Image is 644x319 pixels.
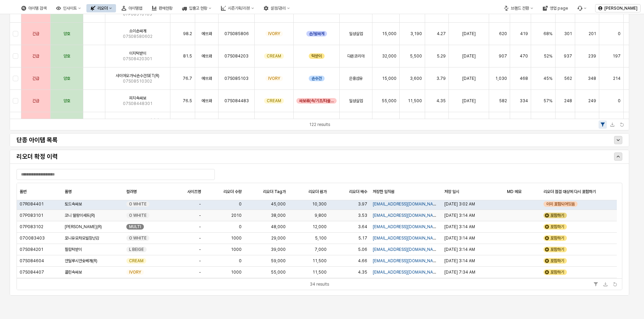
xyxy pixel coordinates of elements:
[224,31,249,36] span: 07S085806
[437,31,446,36] span: 4.27
[202,98,212,104] span: 에뜨와
[611,280,619,288] button: Refresh
[52,4,85,12] button: 인사이트
[349,98,363,104] span: 일성실업
[373,224,440,229] a: [EMAIL_ADDRESS][DOMAIN_NAME]
[599,120,607,129] button: 1 Filter
[564,98,572,104] span: 248
[373,202,440,206] a: [EMAIL_ADDRESS][DOMAIN_NAME]
[550,6,568,11] div: 영업 page
[614,136,622,144] button: Show
[462,53,476,59] span: [DATE]
[231,235,242,241] span: 1000
[564,53,572,59] span: 937
[128,6,142,11] div: 아이템맵
[614,152,622,161] button: Hide
[358,201,367,207] span: 3.97
[129,224,141,230] span: MULTI
[116,118,159,123] span: [PERSON_NAME]딸랑이
[123,101,152,106] span: 07S08448301
[63,6,77,11] div: 인사이트
[347,53,365,59] span: 다온코리아
[544,53,552,59] span: 52%
[410,53,422,59] span: 5,500
[202,53,212,59] span: 에뜨와
[97,6,108,11] div: 리오더
[618,31,621,36] span: 0
[312,53,322,59] span: 턱받이
[299,98,334,104] span: 싸보류(속/기초/타울싸보)
[20,258,44,264] span: 07S084604
[373,258,440,263] a: [EMAIL_ADDRESS][DOMAIN_NAME]
[129,201,147,207] span: O WHITE
[239,201,242,207] span: 0
[199,269,201,275] span: -
[500,4,537,12] button: 브랜드 전환
[511,6,529,11] div: 브랜드 전환
[129,247,144,252] span: L BEIGE
[358,213,367,218] span: 3.53
[313,258,327,264] span: 11,500
[28,6,46,11] div: 아이템 검색
[546,201,575,207] span: 이미 포함되어있음
[550,247,564,252] span: 포함하기
[129,95,146,101] span: 피치속싸보
[32,53,39,59] span: 긴급
[202,76,212,81] span: 에뜨와
[117,4,146,12] button: 아이템맵
[539,4,572,12] button: 영업 page
[444,269,475,275] span: [DATE] 7:34 AM
[123,56,152,62] span: 07S08420301
[17,4,51,12] button: 아이템 검색
[595,4,641,12] button: [PERSON_NAME]
[86,4,116,12] button: 리오더
[32,31,39,36] span: 긴급
[588,53,596,59] span: 239
[520,76,528,81] span: 468
[20,213,43,218] span: 07P083101
[308,189,327,194] span: 리오더 원가
[65,213,95,218] span: 코니 딸랑이세트(R)
[129,258,144,264] span: CREAM
[601,280,610,288] button: Download
[271,269,286,275] span: 55,000
[373,189,394,194] span: 저장한 임직원
[65,258,97,264] span: 안달루시안숯베개(R)
[373,213,440,218] a: [EMAIL_ADDRESS][DOMAIN_NAME]
[315,213,327,218] span: 9,800
[17,153,469,160] h4: 리오더 확정 이력
[199,258,201,264] span: -
[358,269,367,275] span: 4.35
[20,201,44,207] span: 07R084401
[199,224,201,230] span: -
[123,34,152,39] span: 07S08580602
[312,201,327,207] span: 10,300
[178,4,215,12] div: 입출고 현황
[520,98,528,104] span: 334
[63,53,70,59] span: 양호
[499,31,507,36] span: 620
[224,76,249,81] span: 07S085103
[444,258,475,264] span: [DATE] 3:14 AM
[462,76,476,81] span: [DATE]
[444,247,475,252] span: [DATE] 3:14 AM
[199,201,201,207] span: -
[588,98,596,104] span: 249
[20,247,43,252] span: 07S084201
[224,53,249,59] span: 07S084203
[148,4,177,12] button: 판매현황
[65,201,82,207] span: 토드속싸보
[410,31,422,36] span: 3,190
[543,76,552,81] span: 45%
[263,189,286,194] span: 리오더 Tag가
[268,31,280,36] span: IVORY
[189,6,207,11] div: 입출고 현황
[217,4,258,12] button: 시즌기획/리뷰
[310,281,329,288] div: 34 results
[224,98,249,104] span: 07S084483
[20,224,43,230] span: 07P083102
[20,269,44,275] span: 07S084407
